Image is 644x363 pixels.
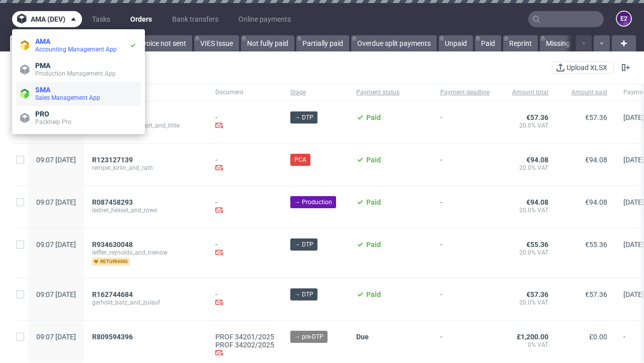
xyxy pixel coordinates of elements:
[585,290,607,298] span: €57.36
[585,113,607,122] span: €57.36
[215,290,274,308] div: -
[351,35,437,51] a: Overdue split payments
[589,333,607,341] span: £0.00
[294,332,324,341] span: → pre-DTP
[540,35,599,51] a: Missing invoice
[131,35,192,51] a: Invoice not sent
[526,156,548,164] span: €94.08
[92,198,135,206] a: R087458293
[36,290,76,298] span: 09:07 [DATE]
[526,113,548,122] span: €57.36
[552,62,614,74] button: Upload XLSX
[12,11,82,27] button: ama (dev)
[215,341,274,349] a: PROF 34202/2025
[215,88,274,97] span: Document
[215,156,274,173] div: -
[232,11,297,27] a: Online payments
[215,333,274,341] a: PROF 34201/2025
[623,290,644,298] span: [DATE]
[16,106,141,130] a: PROPackhelp Pro
[506,88,548,97] span: Amount total
[440,113,490,131] span: -
[617,12,631,26] figcaption: e2
[294,240,313,249] span: → DTP
[366,240,381,249] span: Paid
[585,156,607,164] span: €94.08
[366,156,381,164] span: Paid
[92,156,135,164] a: R123127139
[439,35,473,51] a: Unpaid
[356,333,369,341] span: Due
[506,341,548,349] span: 0% VAT
[92,298,199,307] span: gerhold_batz_and_zulauf
[506,249,548,257] span: 20.0% VAT
[290,88,340,97] span: Stage
[356,88,424,97] span: Payment status
[241,35,294,51] a: Not fully paid
[194,35,239,51] a: VIES Issue
[585,198,607,206] span: €94.08
[215,113,274,131] div: -
[294,290,313,299] span: → DTP
[366,198,381,206] span: Paid
[517,333,548,341] span: £1,200.00
[565,64,609,71] span: Upload XLSX
[92,88,199,97] span: Order ID
[294,113,313,122] span: → DTP
[506,298,548,307] span: 20.0% VAT
[623,156,644,164] span: [DATE]
[92,258,130,266] span: returning
[36,198,76,206] span: 09:07 [DATE]
[10,35,39,51] a: All
[503,35,538,51] a: Reprint
[92,156,133,164] span: R123127139
[506,122,548,130] span: 20.0% VAT
[440,290,490,308] span: -
[86,11,116,27] a: Tasks
[92,290,135,298] a: R162744684
[92,164,199,172] span: rempel_kirlin_and_rath
[440,333,490,358] span: -
[92,240,135,249] a: R934630048
[526,240,548,249] span: €55.36
[565,88,607,97] span: Amount paid
[215,240,274,258] div: -
[440,88,490,97] span: Payment deadline
[92,240,133,249] span: R934630048
[35,46,117,53] span: Accounting Management App
[36,240,76,249] span: 09:07 [DATE]
[623,240,644,249] span: [DATE]
[92,249,199,257] span: leffler_reynolds_and_nienow
[124,11,158,27] a: Orders
[506,164,548,172] span: 20.0% VAT
[215,198,274,216] div: -
[16,82,141,106] a: SMASales Management App
[92,333,133,341] span: R809594396
[294,155,306,164] span: PCA
[31,16,65,23] span: ama (dev)
[35,86,50,94] span: SMA
[623,113,644,122] span: [DATE]
[440,198,490,216] span: -
[92,206,199,214] span: ledner_hessel_and_rowe
[92,122,199,130] span: altenwerth_vandervort_and_little
[36,156,76,164] span: 09:07 [DATE]
[36,333,76,341] span: 09:07 [DATE]
[366,290,381,298] span: Paid
[294,198,332,207] span: → Production
[506,206,548,214] span: 20.0% VAT
[440,240,490,266] span: -
[92,198,133,206] span: R087458293
[35,118,71,126] span: Packhelp Pro
[35,62,50,70] span: PMA
[296,35,349,51] a: Partially paid
[623,198,644,206] span: [DATE]
[526,290,548,298] span: €57.36
[92,333,135,341] a: R809594396
[440,156,490,173] span: -
[16,57,141,82] a: PMAProduction Management App
[35,37,50,45] span: AMA
[526,198,548,206] span: €94.08
[35,70,116,77] span: Production Management App
[475,35,501,51] a: Paid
